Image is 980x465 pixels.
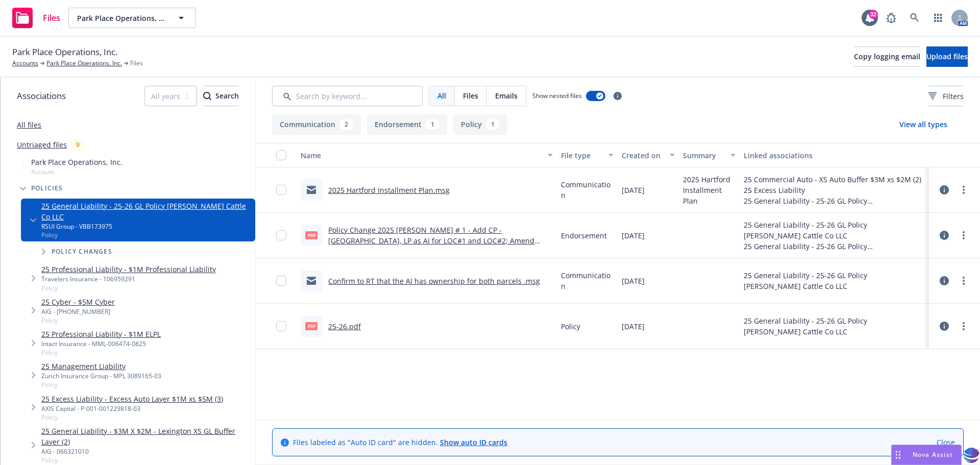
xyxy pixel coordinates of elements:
div: AIG - [PHONE_NUMBER] [41,307,115,316]
span: Files [43,14,60,22]
a: Confirm to RT that the AI has ownership for both parcels .msg [328,276,540,286]
span: Policy [41,316,115,325]
span: Policy [41,456,251,464]
span: Files [463,90,478,101]
div: 25 General Liability - 25-26 GL Policy [PERSON_NAME] Cattle Co LLC [744,315,925,337]
button: Nova Assist [891,445,962,465]
div: 25 General Liability - 25-26 GL Policy [PERSON_NAME] Cattle Co LLC [744,241,925,252]
div: Created on [622,150,664,161]
button: Endorsement [367,114,447,135]
button: Filters [928,86,964,106]
div: File type [561,150,603,161]
a: more [958,320,970,332]
a: 2025 Hartford Installment Plan.msg [328,185,450,195]
span: Communication [561,179,614,201]
span: Policy [41,231,251,239]
button: Copy logging email [854,46,920,67]
span: Nova Assist [913,450,953,459]
button: View all types [883,114,964,135]
div: Search [203,86,239,106]
span: Policy [41,284,216,292]
span: All [437,90,446,101]
input: Toggle Row Selected [276,185,286,195]
span: [DATE] [622,321,645,332]
span: Files [130,59,143,68]
span: Communication [561,270,614,291]
a: 25 Management Liability [41,361,161,372]
img: svg+xml;base64,PHN2ZyB3aWR0aD0iMzQiIGhlaWdodD0iMzQiIHZpZXdCb3g9IjAgMCAzNCAzNCIgZmlsbD0ibm9uZSIgeG... [963,446,980,465]
a: Switch app [928,8,948,28]
div: Travelers Insurance - 106959291 [41,275,216,283]
a: 25 Excess Liability - Excess Auto Layer $1M xs $5M (3) [41,394,223,404]
a: 25-26.pdf [328,322,361,331]
input: Select all [276,150,286,160]
div: Zurich Insurance Group - MPL 3089165-03 [41,372,161,380]
a: All files [17,120,41,130]
span: Policy changes [52,249,112,255]
span: Park Place Operations, Inc. [77,13,165,23]
a: more [958,229,970,241]
span: Account [31,167,122,176]
div: AXIS Capital - P-001-001229818-03 [41,404,223,413]
button: SearchSearch [203,86,239,106]
input: Search by keyword... [272,86,423,106]
div: 25 General Liability - 25-26 GL Policy [PERSON_NAME] Cattle Co LLC [744,270,925,291]
span: Filters [928,91,964,102]
span: Policy [41,413,223,422]
a: Report a Bug [881,8,901,28]
a: Policy Change 2025 [PERSON_NAME] # 1 - Add CP - [GEOGRAPHIC_DATA], LP as AI for LOC#1 and LOC#2; ... [328,225,542,267]
a: 25 Professional Liability - $1M Professional Liability [41,264,216,275]
span: pdf [305,231,317,239]
span: Show nested files [532,91,582,100]
span: Park Place Operations, Inc. [12,45,117,59]
div: Intact Insurance - MML-006474-0825 [41,339,161,348]
a: 25 Professional Liability - $1M ELPL [41,329,161,339]
div: Drag to move [892,445,904,464]
div: 32 [869,10,878,19]
div: Name [301,150,542,161]
div: RSUI Group - VBB173975 [41,222,251,231]
a: 25 Cyber - $5M Cyber [41,297,115,307]
div: Summary [683,150,725,161]
span: Policy [561,321,580,332]
a: Close [937,437,955,448]
a: more [958,184,970,196]
a: Untriaged files [17,139,67,150]
span: Associations [17,89,66,103]
span: [DATE] [622,185,645,195]
span: Policy [41,348,161,357]
span: Emails [495,90,518,101]
input: Toggle Row Selected [276,276,286,286]
span: [DATE] [622,230,645,241]
span: Filters [943,91,964,102]
a: 25 General Liability - $3M X $2M - Lexington XS GL Buffer Layer (2) [41,426,251,447]
button: Policy [453,114,507,135]
div: 2 [339,119,353,130]
a: Files [8,4,64,32]
a: Park Place Operations, Inc. [46,59,122,68]
input: Toggle Row Selected [276,321,286,331]
span: Policies [31,185,63,191]
div: 9 [71,139,85,151]
a: 25 General Liability - 25-26 GL Policy [PERSON_NAME] Cattle Co LLC [41,201,251,222]
span: Files labeled as "Auto ID card" are hidden. [293,437,507,448]
div: 1 [486,119,500,130]
a: Accounts [12,59,38,68]
input: Toggle Row Selected [276,230,286,240]
div: 25 Excess Liability [744,185,925,195]
button: File type [557,143,618,167]
span: Endorsement [561,230,607,241]
span: Park Place Operations, Inc. [31,157,122,167]
a: Show auto ID cards [440,437,507,447]
a: Search [904,8,925,28]
button: Created on [618,143,679,167]
div: 1 [426,119,439,130]
span: pdf [305,322,317,330]
div: 25 Commercial Auto - XS Auto Buffer $3M xs $2M (2) [744,174,925,185]
span: [DATE] [622,276,645,286]
button: Summary [679,143,740,167]
span: Policy [41,380,161,389]
svg: Search [203,92,211,100]
button: Linked associations [740,143,929,167]
div: 25 General Liability - 25-26 GL Policy [PERSON_NAME] Cattle Co LLC [744,195,925,206]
